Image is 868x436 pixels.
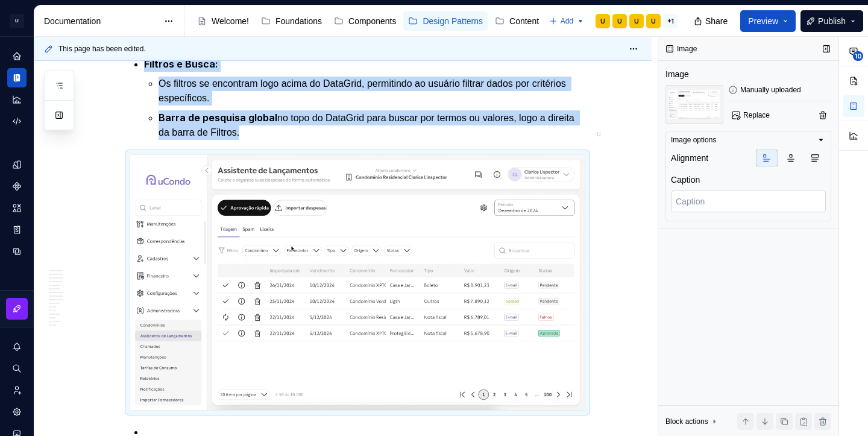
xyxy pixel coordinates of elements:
div: Alignment [671,152,708,164]
strong: Filtros e Busca: [144,58,218,70]
p: no topo do DataGrid para buscar por termos ou valores, logo a direita da barra de Filtros. [159,110,585,140]
a: Analytics [7,90,27,109]
a: Welcome! [192,11,254,31]
div: Content [509,15,539,27]
div: Block actions [665,417,708,426]
div: Image [665,68,689,80]
p: Os filtros se encontram logo acima do DataGrid, permitindo ao usuário filtrar dados por critérios... [159,77,585,106]
button: U [2,8,31,34]
button: Notifications [7,337,27,356]
a: Design Patterns [403,11,488,31]
a: Content [490,11,544,31]
span: Publish [818,15,846,27]
div: U [634,16,639,26]
div: Manually uploaded [728,85,831,95]
button: Publish [800,10,863,32]
div: Foundations [275,15,322,27]
div: U [617,16,622,26]
a: Design tokens [7,155,27,174]
span: Share [705,15,728,27]
a: Components [329,11,401,31]
div: + 1 [663,14,678,28]
a: Home [7,46,27,66]
div: Documentation [44,15,158,27]
button: Replace [728,107,775,124]
a: Storybook stories [7,220,27,239]
a: Code automation [7,112,27,131]
span: 10 [853,51,863,61]
div: Image options [671,135,716,145]
div: U [651,16,656,26]
div: Caption [671,174,700,186]
a: Documentation [7,68,27,87]
div: Design Patterns [423,15,483,27]
span: Replace [743,110,770,120]
strong: Barra de pesquisa global [159,112,277,124]
img: 587641d4-48fc-45e5-9645-0148cc145176.gif [665,85,723,124]
button: Add [546,13,588,30]
a: Settings [7,402,27,422]
button: Preview [740,10,796,32]
div: Welcome! [212,15,249,27]
a: Components [7,177,27,196]
a: Assets [7,198,27,218]
span: This page has been edited. [58,44,146,54]
a: Foundations [256,11,327,31]
div: Page tree [192,9,543,33]
span: Preview [748,15,778,27]
a: Data sources [7,242,27,261]
div: Components [348,15,396,27]
button: Search ⌘K [7,359,27,378]
div: U [600,16,605,26]
div: U [597,130,601,139]
button: Image options [671,135,826,145]
div: Block actions [665,413,719,430]
span: Add [561,16,573,26]
button: Share [688,10,735,32]
img: 587641d4-48fc-45e5-9645-0148cc145176.gif [130,155,585,410]
div: U [10,14,24,28]
a: Invite team [7,381,27,400]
